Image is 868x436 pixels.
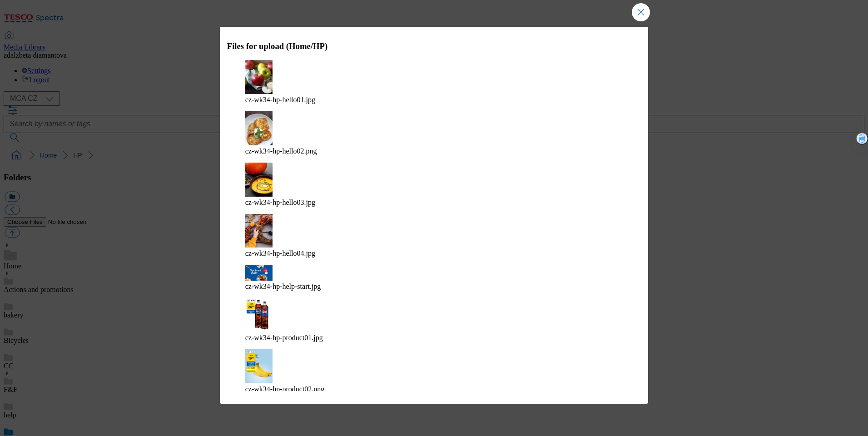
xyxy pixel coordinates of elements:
[245,349,273,383] img: preview
[227,41,641,51] h3: Files for upload (Home/HP)
[245,96,623,104] figcaption: cz-wk34-hp-hello01.jpg
[245,111,273,145] img: preview
[245,334,623,342] figcaption: cz-wk34-hp-product01.jpg
[245,249,623,258] figcaption: cz-wk34-hp-hello04.jpg
[245,163,273,197] img: preview
[245,385,623,393] figcaption: cz-wk34-hp-product02.png
[245,298,273,332] img: preview
[245,60,273,94] img: preview
[245,265,273,281] img: preview
[245,147,623,155] figcaption: cz-wk34-hp-hello02.png
[632,3,650,21] button: Close Modal
[220,27,649,404] div: Modal
[245,282,623,291] figcaption: cz-wk34-hp-help-start.jpg
[245,198,623,207] figcaption: cz-wk34-hp-hello03.jpg
[245,214,273,248] img: preview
